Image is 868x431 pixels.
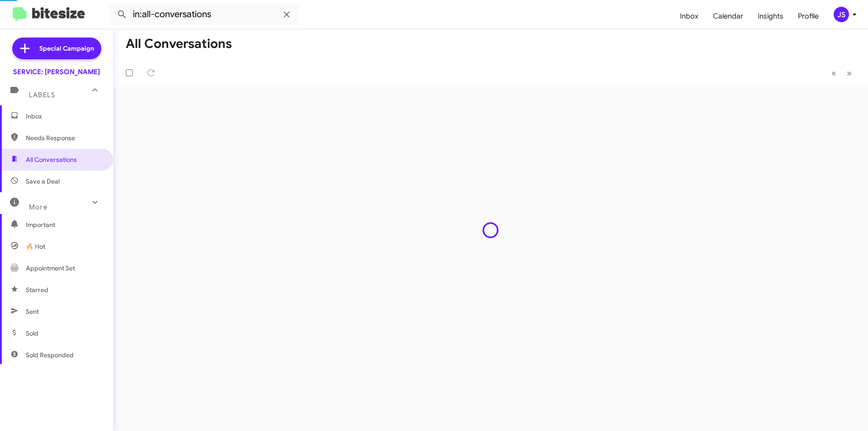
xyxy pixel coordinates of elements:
button: JS [826,7,858,22]
input: Search [109,4,299,25]
span: Needs Response [26,133,103,142]
a: Calendar [706,3,750,29]
span: Special Campaign [39,44,94,53]
a: Profile [791,3,826,29]
span: More [29,203,47,211]
span: Important [26,220,103,229]
span: « [831,67,836,79]
a: Special Campaign [12,38,101,59]
span: » [847,67,852,79]
span: Labels [29,91,55,99]
button: Previous [826,64,842,82]
a: Inbox [673,3,706,29]
div: JS [834,7,849,22]
span: Sent [26,307,39,316]
h1: All Conversations [126,37,232,51]
button: Next [841,64,857,82]
span: Starred [26,285,48,294]
span: Save a Deal [26,177,60,186]
span: 🔥 Hot [26,242,45,251]
span: All Conversations [26,155,77,164]
a: Insights [750,3,791,29]
span: Sold [26,329,38,338]
span: Inbox [26,112,103,121]
span: Appointment Set [26,264,75,273]
div: SERVICE: [PERSON_NAME] [13,67,100,76]
nav: Page navigation example [826,64,857,82]
span: Sold Responded [26,350,74,360]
